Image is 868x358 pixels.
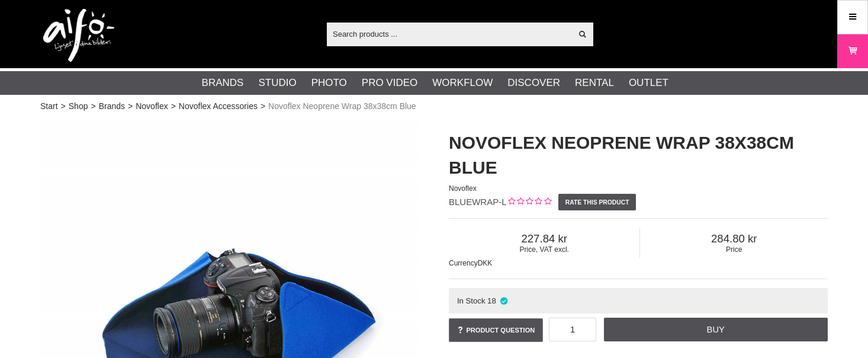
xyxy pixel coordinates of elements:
[449,245,639,254] span: Price, VAT excl.
[449,130,828,180] h1: Novoflex Neoprene Wrap 38x38cm Blue
[640,232,828,245] span: 284.80
[507,196,551,209] div: Customer rating: 0
[487,296,496,305] span: 18
[640,245,828,254] span: Price
[575,75,614,91] a: Rental
[478,259,493,267] span: DKK
[69,100,88,113] a: Shop
[457,296,486,305] span: In Stock
[449,184,477,193] span: Novoflex
[604,318,828,341] a: Buy
[171,100,176,113] span: >
[99,100,125,113] a: Brands
[311,75,347,91] a: Photo
[128,100,133,113] span: >
[136,100,168,113] a: Novoflex
[261,100,265,113] span: >
[40,100,58,113] a: Start
[61,100,66,113] span: >
[327,25,571,43] input: Search products ...
[449,232,639,245] span: 227.84
[449,318,543,342] a: Product question
[43,9,114,62] img: logo.png
[558,194,636,210] a: Rate this product
[268,100,416,113] span: Novoflex Neoprene Wrap 38x38cm Blue
[432,75,493,91] a: Workflow
[629,75,668,91] a: Outlet
[507,75,560,91] a: Discover
[91,100,95,113] span: >
[258,75,296,91] a: Studio
[449,259,478,267] span: Currency
[449,197,507,207] span: BLUEWRAP-L
[499,296,509,305] i: In stock
[202,75,244,91] a: Brands
[179,100,258,113] a: Novoflex Accessories
[362,75,417,91] a: Pro Video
